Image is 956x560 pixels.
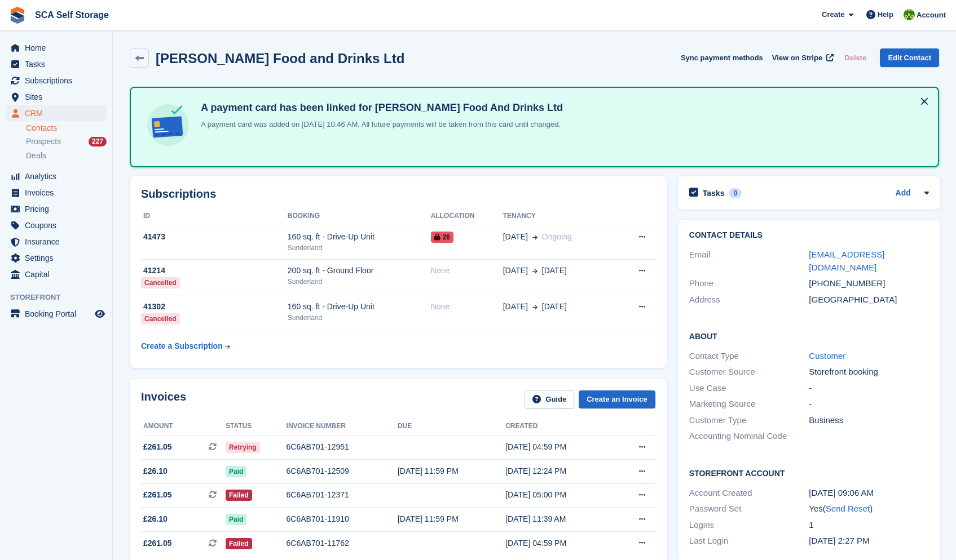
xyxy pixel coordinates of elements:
[26,136,61,147] span: Prospects
[689,294,809,306] div: Address
[9,7,26,24] img: stora-icon-8386f47178a22dfd0bd8f6a31ec36ba5ce8667c1dd55bd0f319d3a0aa187defe.svg
[826,504,870,513] a: Send Reset
[503,231,528,243] span: [DATE]
[880,48,939,67] a: Edit Contact
[689,487,809,500] div: Account Created
[288,231,431,243] div: 160 sq. ft - Drive-Up Unit
[809,519,929,532] div: 1
[25,266,92,282] span: Capital
[89,137,107,146] div: 227
[93,307,107,321] a: Preview store
[689,414,809,427] div: Customer Type
[809,503,929,515] div: Yes
[840,48,871,67] button: Delete
[141,417,226,435] th: Amount
[809,294,929,306] div: [GEOGRAPHIC_DATA]
[143,441,172,453] span: £261.05
[904,9,915,20] img: Sam Chapman
[542,301,567,313] span: [DATE]
[6,168,107,184] a: menu
[809,487,929,500] div: [DATE] 09:06 AM
[398,417,505,435] th: Due
[689,350,809,363] div: Contact Type
[703,188,725,198] h2: Tasks
[689,398,809,411] div: Marketing Source
[6,250,107,266] a: menu
[143,537,172,549] span: £261.05
[288,301,431,313] div: 160 sq. ft - Drive-Up Unit
[226,514,246,525] span: Paid
[287,441,398,453] div: 6C6AB701-12951
[10,292,112,303] span: Storefront
[25,234,92,250] span: Insurance
[26,150,46,161] span: Deals
[542,232,572,241] span: Ongoing
[26,136,107,148] a: Prospects 227
[809,366,929,379] div: Storefront booking
[25,201,92,217] span: Pricing
[579,390,655,409] a: Create an Invoice
[25,185,92,201] span: Invoices
[772,52,822,64] span: View on Stripe
[25,105,92,121] span: CRM
[6,73,107,88] a: menu
[143,489,172,501] span: £261.05
[25,168,92,184] span: Analytics
[505,417,613,435] th: Created
[141,231,288,243] div: 41473
[505,513,613,525] div: [DATE] 11:39 AM
[689,519,809,532] div: Logins
[6,217,107,233] a: menu
[809,536,869,545] time: 2024-05-21 13:27:32 UTC
[143,465,168,477] span: £26.10
[689,467,929,478] h2: Storefront Account
[226,538,252,549] span: Failed
[431,301,503,313] div: None
[143,513,168,525] span: £26.10
[689,277,809,290] div: Phone
[141,313,180,325] div: Cancelled
[689,503,809,515] div: Password Set
[6,306,107,322] a: menu
[398,465,505,477] div: [DATE] 11:59 PM
[431,265,503,277] div: None
[288,243,431,253] div: Sunderland
[288,277,431,287] div: Sunderland
[809,414,929,427] div: Business
[503,207,616,225] th: Tenancy
[809,250,884,272] a: [EMAIL_ADDRESS][DOMAIN_NAME]
[226,490,252,501] span: Failed
[226,466,246,477] span: Paid
[196,119,563,130] p: A payment card was added on [DATE] 10:46 AM. All future payments will be taken from this card unt...
[689,382,809,395] div: Use Case
[525,390,574,409] a: Guide
[156,51,404,66] h2: [PERSON_NAME] Food and Drinks Ltd
[26,123,107,134] a: Contacts
[288,313,431,323] div: Sunderland
[689,535,809,548] div: Last Login
[505,489,613,501] div: [DATE] 05:00 PM
[689,248,809,274] div: Email
[288,265,431,277] div: 200 sq. ft - Ground Floor
[25,56,92,72] span: Tasks
[141,207,288,225] th: ID
[25,250,92,266] span: Settings
[6,105,107,121] a: menu
[25,89,92,105] span: Sites
[505,465,613,477] div: [DATE] 12:24 PM
[809,277,929,290] div: [PHONE_NUMBER]
[896,187,911,200] a: Add
[6,201,107,217] a: menu
[768,48,836,67] a: View on Stripe
[226,442,260,453] span: Retrying
[287,513,398,525] div: 6C6AB701-11910
[917,10,946,21] span: Account
[30,6,113,24] a: SCA Self Storage
[503,301,528,313] span: [DATE]
[144,101,192,149] img: card-linked-ebf98d0992dc2aeb22e95c0e3c79077019eb2392cfd83c6a337811c24bc77127.svg
[689,231,929,240] h2: Contact Details
[729,188,742,198] div: 0
[6,234,107,250] a: menu
[809,351,845,361] a: Customer
[141,340,223,352] div: Create a Subscription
